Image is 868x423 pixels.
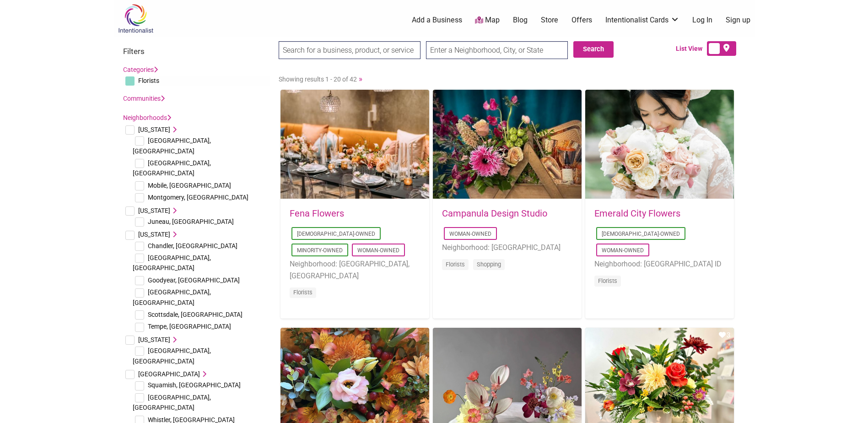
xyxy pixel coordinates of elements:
[148,323,231,330] span: Tempe, [GEOGRAPHIC_DATA]
[442,242,572,254] li: Neighborhood: [GEOGRAPHIC_DATA]
[123,47,270,56] h3: Filters
[359,74,362,83] a: »
[692,15,712,25] a: Log In
[138,126,170,133] span: [US_STATE]
[133,254,211,271] span: [GEOGRAPHIC_DATA], [GEOGRAPHIC_DATA]
[279,76,357,83] span: Showing results 1 - 20 of 42
[133,288,211,306] span: [GEOGRAPHIC_DATA], [GEOGRAPHIC_DATA]
[148,182,231,189] span: Mobile, [GEOGRAPHIC_DATA]
[442,208,547,219] a: Campanula Design Studio
[138,370,200,378] span: [GEOGRAPHIC_DATA]
[426,41,568,59] input: Enter a Neighborhood, City, or State
[602,247,644,254] a: Woman-Owned
[477,261,501,268] a: Shopping
[594,258,725,270] li: Neighborhood: [GEOGRAPHIC_DATA] ID
[726,15,750,25] a: Sign up
[297,231,375,237] a: [DEMOGRAPHIC_DATA]-Owned
[446,261,465,268] a: Florists
[571,15,592,25] a: Offers
[148,242,237,249] span: Chandler, [GEOGRAPHIC_DATA]
[412,15,462,25] a: Add a Business
[513,15,528,25] a: Blog
[605,15,679,25] a: Intentionalist Cards
[676,44,707,54] span: List View
[357,247,399,254] a: Woman-Owned
[138,207,170,214] span: [US_STATE]
[138,231,170,238] span: [US_STATE]
[138,77,159,84] span: Florists
[133,137,211,154] span: [GEOGRAPHIC_DATA], [GEOGRAPHIC_DATA]
[148,218,234,225] span: Juneau, [GEOGRAPHIC_DATA]
[293,289,313,296] a: Florists
[138,336,170,343] span: [US_STATE]
[148,277,240,284] span: Goodyear, [GEOGRAPHIC_DATA]
[123,95,165,102] a: Communities
[148,311,243,318] span: Scottsdale, [GEOGRAPHIC_DATA]
[148,194,248,201] span: Montgomery, [GEOGRAPHIC_DATA]
[123,66,158,73] a: Categories
[449,231,491,237] a: Woman-Owned
[133,347,211,364] span: [GEOGRAPHIC_DATA], [GEOGRAPHIC_DATA]
[573,41,614,58] button: Search
[114,4,157,33] img: Intentionalist
[133,394,211,411] span: [GEOGRAPHIC_DATA], [GEOGRAPHIC_DATA]
[602,231,680,237] a: [DEMOGRAPHIC_DATA]-Owned
[598,277,617,284] a: Florists
[123,114,171,121] a: Neighborhoods
[279,41,421,59] input: Search for a business, product, or service
[594,208,680,219] a: Emerald City Flowers
[297,247,343,254] a: Minority-Owned
[290,258,420,282] li: Neighborhood: [GEOGRAPHIC_DATA], [GEOGRAPHIC_DATA]
[148,381,241,389] span: Squamish, [GEOGRAPHIC_DATA]
[541,15,558,25] a: Store
[290,208,344,219] a: Fena Flowers
[475,15,500,26] a: Map
[133,159,211,177] span: [GEOGRAPHIC_DATA], [GEOGRAPHIC_DATA]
